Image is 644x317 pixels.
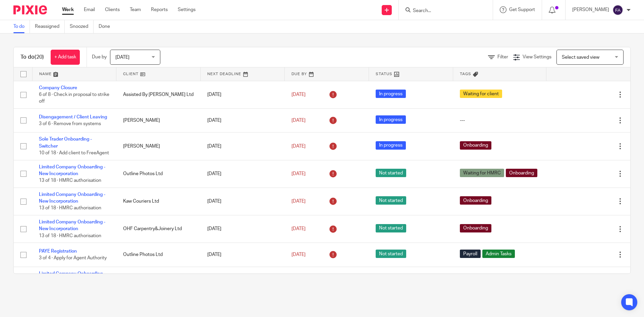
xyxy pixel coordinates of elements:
td: [DATE] [201,188,285,215]
td: [DATE] [201,81,285,108]
p: Due by [92,54,107,60]
span: Not started [376,169,406,177]
a: Limited Company Onboarding - New Incorporation [39,165,105,176]
span: Not started [376,250,406,258]
h1: To do [20,54,44,61]
img: Pixie [13,5,47,14]
span: Waiting for HMRC [460,169,504,177]
td: Outline Photos Ltd [116,243,201,267]
td: [PERSON_NAME] [116,108,201,132]
span: Filter [497,55,508,59]
td: [DATE] [201,267,285,294]
span: [DATE] [291,144,306,149]
td: LB Cleaning Contractors Ltd [116,267,201,294]
p: [PERSON_NAME] [572,6,609,13]
td: [DATE] [201,133,285,160]
span: Onboarding [506,169,537,177]
a: Disengagement / Client Leaving [39,115,107,119]
a: Limited Company Onboarding - New Incorporation [39,220,105,231]
td: [DATE] [201,108,285,132]
td: [DATE] [201,160,285,188]
span: 13 of 18 · HMRC authorisation [39,233,101,238]
span: 3 of 4 · Apply for Agent Authority [39,256,107,261]
span: Not started [376,196,406,205]
input: Search [412,8,473,14]
span: [DATE] [291,226,306,231]
span: Select saved view [562,55,599,60]
span: Admin Tasks [482,250,515,258]
img: svg%3E [612,5,623,15]
span: Onboarding [460,141,491,150]
span: 3 of 6 · Remove from systems [39,121,101,126]
span: 10 of 18 · Add client to FreeAgent [39,151,109,155]
span: [DATE] [291,252,306,257]
a: Limited Company Onboarding - New Incorporation [39,192,105,204]
td: Kaw Couriers Ltd [116,188,201,215]
span: [DATE] [291,199,306,204]
td: OHF Carpentry&Joinery Ltd [116,215,201,243]
span: 13 of 18 · HMRC authorisation [39,178,101,183]
span: [DATE] [291,118,306,123]
a: Clients [105,6,120,13]
a: PAYE Registration [39,249,77,254]
a: Company Closure [39,86,77,90]
span: Not started [376,224,406,232]
a: Done [99,20,115,33]
span: Onboarding [460,196,491,205]
span: [DATE] [115,55,129,60]
td: [DATE] [201,215,285,243]
td: Outline Photos Ltd [116,160,201,188]
span: [DATE] [291,171,306,176]
a: + Add task [51,50,80,65]
span: In progress [376,141,406,150]
a: Email [84,6,95,13]
span: Tags [460,72,471,76]
span: In progress [376,90,406,98]
span: Get Support [509,7,535,12]
a: Settings [178,6,196,13]
a: Limited Company Onboarding - New Incorporation [39,271,105,283]
span: 6 of 8 · Check in proposal to strike off [39,92,109,104]
a: Work [62,6,74,13]
td: [DATE] [201,243,285,267]
span: Payroll [460,250,481,258]
span: In progress [376,115,406,124]
span: View Settings [523,55,551,59]
div: --- [460,117,539,124]
td: Assisted By [PERSON_NAME] Ltd [116,81,201,108]
a: Team [130,6,141,13]
a: To do [13,20,30,33]
a: Reassigned [35,20,65,33]
span: Waiting for client [460,90,502,98]
a: Snoozed [70,20,94,33]
td: [PERSON_NAME] [116,133,201,160]
a: Reports [151,6,168,13]
span: [DATE] [291,92,306,97]
span: Onboarding [460,224,491,232]
a: Sole Trader Onboarding - Switcher [39,137,92,148]
span: 13 of 18 · HMRC authorisation [39,206,101,211]
span: (20) [35,54,44,60]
